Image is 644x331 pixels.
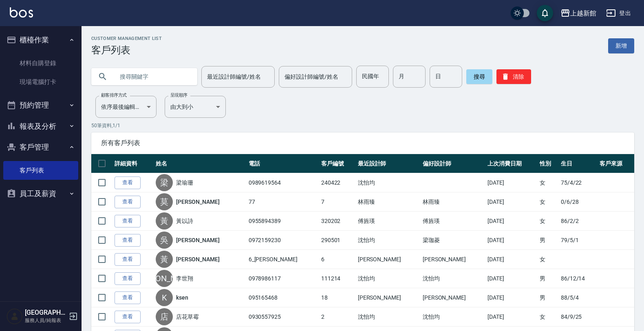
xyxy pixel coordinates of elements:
th: 上次消費日期 [485,154,538,173]
th: 性別 [538,154,559,173]
td: 傅旌瑛 [356,212,421,231]
td: [DATE] [485,231,538,250]
button: 上越新館 [557,5,600,22]
td: 沈怡均 [421,307,485,327]
td: 240422 [319,173,356,192]
td: [DATE] [485,173,538,192]
a: 客戶列表 [3,161,78,180]
span: 所有客戶列表 [101,139,624,147]
button: 櫃檯作業 [3,29,78,51]
td: 沈怡均 [356,269,421,288]
td: 79/5/1 [559,231,598,250]
td: 梁珈菱 [421,231,485,250]
button: 搜尋 [466,69,492,84]
td: 290501 [319,231,356,250]
h2: Customer Management List [91,36,162,41]
a: 黃以詩 [176,217,193,225]
button: 清除 [496,69,531,84]
div: 黃 [156,251,173,268]
a: [PERSON_NAME] [176,198,219,206]
td: 88/5/4 [559,288,598,307]
a: 李世翔 [176,274,193,282]
td: [PERSON_NAME] [356,250,421,269]
button: 登出 [603,6,634,21]
td: 86/2/2 [559,212,598,231]
td: 0/6/28 [559,192,598,212]
a: 查看 [115,177,141,189]
a: 查看 [115,253,141,266]
th: 客戶編號 [319,154,356,173]
th: 姓名 [154,154,246,173]
td: 86/12/14 [559,269,598,288]
a: 新增 [608,38,634,53]
button: 員工及薪資 [3,183,78,204]
td: 18 [319,288,356,307]
td: 7 [319,192,356,212]
td: [PERSON_NAME] [356,288,421,307]
a: 梁瑜珊 [176,179,193,187]
div: 由大到小 [165,96,226,118]
button: save [537,5,553,21]
a: 查看 [115,291,141,304]
a: 查看 [115,196,141,208]
td: 0989619564 [247,173,319,192]
td: [DATE] [485,269,538,288]
button: 預約管理 [3,95,78,116]
a: [PERSON_NAME] [176,236,219,244]
td: 0978986117 [247,269,319,288]
div: 吳 [156,232,173,249]
td: 女 [538,173,559,192]
img: Logo [10,7,33,18]
td: 77 [247,192,319,212]
a: 現場電腦打卡 [3,73,78,91]
td: 0972159230 [247,231,319,250]
a: 材料自購登錄 [3,54,78,73]
a: 查看 [115,215,141,227]
td: 84/9/25 [559,307,598,327]
a: [PERSON_NAME] [176,255,219,263]
th: 詳細資料 [112,154,154,173]
td: 男 [538,269,559,288]
td: [DATE] [485,307,538,327]
td: 男 [538,231,559,250]
a: 店花草霉 [176,313,199,321]
td: 111214 [319,269,356,288]
div: 莫 [156,193,173,210]
td: 320202 [319,212,356,231]
div: 店 [156,308,173,325]
td: 2 [319,307,356,327]
h3: 客戶列表 [91,44,162,56]
td: 沈怡均 [356,173,421,192]
th: 客戶來源 [598,154,634,173]
td: [DATE] [485,192,538,212]
td: 095165468 [247,288,319,307]
a: 查看 [115,272,141,285]
div: 上越新館 [570,8,596,18]
td: [DATE] [485,288,538,307]
td: 傅旌瑛 [421,212,485,231]
td: 沈怡均 [421,269,485,288]
a: ksen [176,293,188,302]
td: 6_[PERSON_NAME] [247,250,319,269]
div: K [156,289,173,306]
th: 偏好設計師 [421,154,485,173]
div: 黃 [156,212,173,229]
td: [DATE] [485,250,538,269]
a: 查看 [115,234,141,247]
td: 女 [538,250,559,269]
button: 客戶管理 [3,137,78,158]
td: [PERSON_NAME] [421,250,485,269]
td: 男 [538,288,559,307]
td: 0930557925 [247,307,319,327]
td: 6 [319,250,356,269]
td: 沈怡均 [356,307,421,327]
td: 女 [538,307,559,327]
td: [DATE] [485,212,538,231]
td: [PERSON_NAME] [421,288,485,307]
button: 報表及分析 [3,116,78,137]
td: 0955894389 [247,212,319,231]
th: 電話 [247,154,319,173]
p: 50 筆資料, 1 / 1 [91,122,634,129]
a: 查看 [115,311,141,323]
label: 顧客排序方式 [101,92,127,98]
